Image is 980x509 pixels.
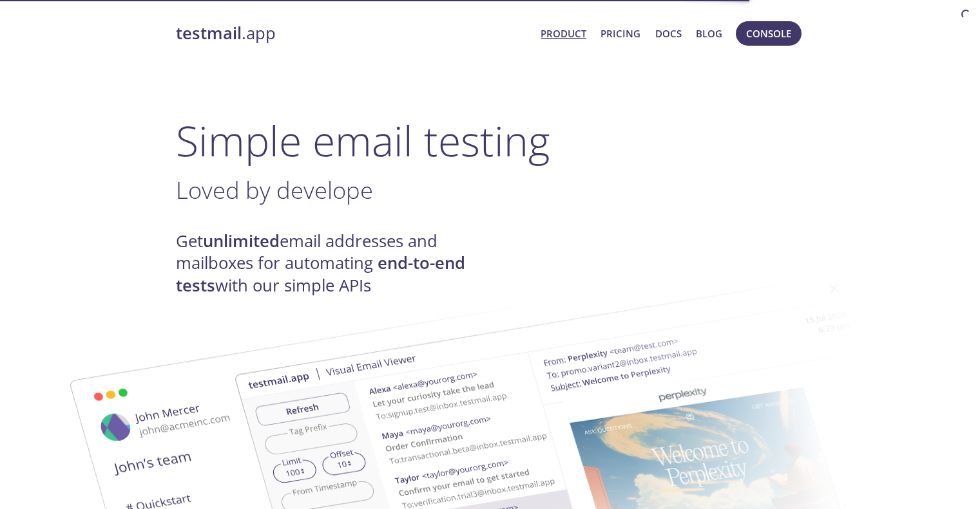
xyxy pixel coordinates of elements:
[203,230,280,252] strong: unlimited
[600,25,640,42] a: Pricing
[176,23,531,44] a: testmail.app
[655,25,682,42] a: Docs
[696,25,722,42] a: Blog
[541,25,586,42] a: Product
[746,25,791,42] span: Console
[736,21,802,46] button: Console
[176,252,465,296] strong: end-to-end tests
[176,22,242,44] strong: testmail
[176,116,805,165] h1: Simple email testing
[176,230,490,297] h4: Get email addresses and mailboxes for automating with our simple APIs
[176,174,373,206] span: Loved by develope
